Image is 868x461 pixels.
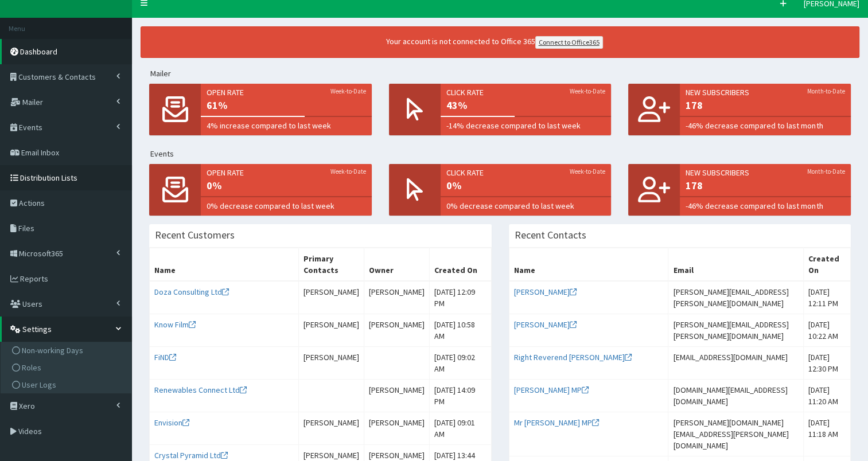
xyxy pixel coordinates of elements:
a: FiND [154,352,176,362]
td: [PERSON_NAME] [364,314,429,347]
th: Email [668,248,803,282]
span: Email Inbox [21,147,59,158]
h3: Recent Customers [155,230,235,240]
span: 0% [207,178,366,193]
td: [PERSON_NAME] [364,281,429,314]
span: 0% decrease compared to last week [446,200,606,212]
td: [PERSON_NAME] [364,380,429,412]
td: [DATE] 12:09 PM [429,281,491,314]
a: Roles [3,359,131,376]
span: Actions [19,198,45,208]
h5: Mailer [150,69,859,78]
span: 4% increase compared to last week [207,120,366,131]
td: [PERSON_NAME] [298,347,364,380]
span: 43% [446,98,606,113]
span: 0% decrease compared to last week [207,200,366,212]
a: Envision [154,417,189,428]
td: [DATE] 09:01 AM [429,412,491,445]
a: Know Film [154,319,196,330]
th: Primary Contacts [298,248,364,282]
span: Videos [18,426,42,436]
td: [PERSON_NAME][DOMAIN_NAME][EMAIL_ADDRESS][PERSON_NAME][DOMAIN_NAME] [668,412,803,456]
a: Non-working Days [3,342,131,359]
td: [DOMAIN_NAME][EMAIL_ADDRESS][DOMAIN_NAME] [668,380,803,412]
small: Month-to-Date [807,87,845,96]
a: Crystal Pyramid Ltd [154,450,228,460]
h3: Recent Contacts [515,230,586,240]
td: [PERSON_NAME] [298,314,364,347]
span: Reports [20,274,48,284]
td: [PERSON_NAME] [298,281,364,314]
span: New Subscribers [686,87,845,98]
a: Connect to Office365 [535,36,603,49]
small: Week-to-Date [330,87,366,96]
small: Week-to-Date [570,87,605,96]
span: Users [22,299,42,309]
span: Click rate [446,167,606,178]
a: [PERSON_NAME] MP [514,385,589,395]
span: -14% decrease compared to last week [446,120,606,131]
small: Month-to-Date [807,167,845,176]
span: Events [19,122,42,132]
td: [PERSON_NAME][EMAIL_ADDRESS][PERSON_NAME][DOMAIN_NAME] [668,314,803,347]
a: Mr [PERSON_NAME] MP [514,417,599,428]
td: [DATE] 10:58 AM [429,314,491,347]
span: Open rate [207,87,366,98]
span: 0% [446,178,606,193]
a: Doza Consulting Ltd [154,287,229,297]
span: User Logs [22,380,56,390]
span: 178 [686,178,845,193]
small: Week-to-Date [330,167,366,176]
th: Created On [429,248,491,282]
span: 178 [686,98,845,113]
span: Roles [22,362,41,373]
th: Owner [364,248,429,282]
span: -46% decrease compared to last month [686,200,845,212]
span: Customers & Contacts [18,72,96,82]
td: [DATE] 09:02 AM [429,347,491,380]
th: Created On [803,248,850,282]
div: Your account is not connected to Office 365 [168,36,822,49]
span: 61% [207,98,366,113]
a: Renewables Connect Ltd [154,385,247,395]
td: [PERSON_NAME] [364,412,429,445]
span: Files [18,223,34,233]
small: Week-to-Date [570,167,605,176]
span: Microsoft365 [19,248,63,259]
td: [DATE] 12:11 PM [803,281,850,314]
span: Mailer [22,97,43,107]
td: [PERSON_NAME] [298,412,364,445]
span: Xero [19,401,35,411]
span: Click rate [446,87,606,98]
td: [PERSON_NAME][EMAIL_ADDRESS][PERSON_NAME][DOMAIN_NAME] [668,281,803,314]
span: Distribution Lists [20,173,77,183]
span: Settings [22,324,52,334]
td: [DATE] 10:22 AM [803,314,850,347]
a: [PERSON_NAME] [514,319,577,330]
td: [DATE] 14:09 PM [429,380,491,412]
td: [DATE] 11:18 AM [803,412,850,456]
th: Name [509,248,668,282]
span: New Subscribers [686,167,845,178]
td: [DATE] 11:20 AM [803,380,850,412]
h5: Events [150,150,859,158]
a: User Logs [3,376,131,393]
a: [PERSON_NAME] [514,287,577,297]
span: Open rate [207,167,366,178]
th: Name [150,248,299,282]
td: [DATE] 12:30 PM [803,347,850,380]
span: Non-working Days [22,345,83,355]
a: Right Reverend [PERSON_NAME] [514,352,632,362]
span: -46% decrease compared to last month [686,120,845,131]
span: Dashboard [20,46,57,57]
td: [EMAIL_ADDRESS][DOMAIN_NAME] [668,347,803,380]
